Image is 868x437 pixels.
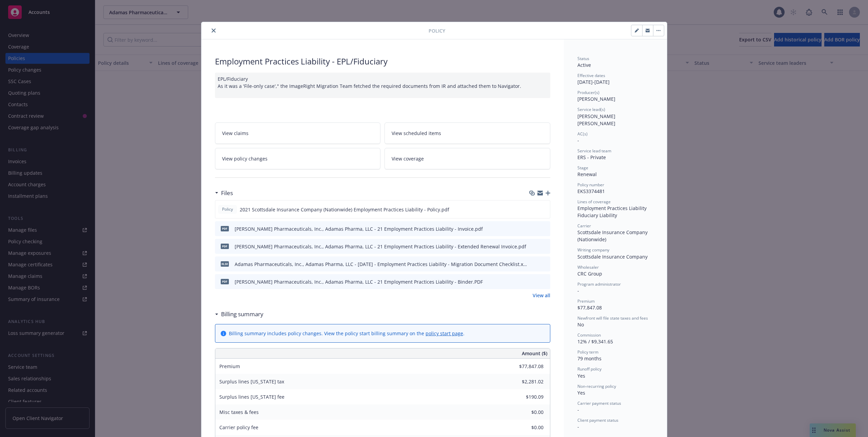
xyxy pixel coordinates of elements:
span: Service lead(s) [577,107,605,112]
button: preview file [541,206,547,213]
span: Surplus lines [US_STATE] fee [219,394,284,400]
a: View policy changes [215,148,381,169]
span: View scheduled items [392,130,441,137]
a: View scheduled items [384,122,550,144]
span: Runoff policy [577,366,601,372]
span: $77,847.08 [577,304,602,311]
span: EKS3374481 [577,188,605,194]
div: [PERSON_NAME] Pharmaceuticals, Inc., Adamas Pharma, LLC - 21 Employment Practices Liability - Ext... [235,243,526,250]
span: Premium [219,363,240,369]
button: preview file [541,225,548,232]
span: Carrier payment status [577,400,621,406]
span: ERS - Private [577,154,606,160]
span: Lines of coverage [577,199,611,205]
input: 0.00 [504,361,548,372]
span: View policy changes [222,155,268,162]
button: close [210,26,218,35]
span: - [577,287,579,294]
span: Effective dates [577,73,605,78]
span: 2021 Scottsdale Insurance Company (Nationwide) Employment Practices Liability - Policy.pdf [240,206,449,213]
span: Program administrator [577,281,621,287]
div: Employment Practices Liability - EPL/Fiduciary [215,56,550,67]
span: [PERSON_NAME] [PERSON_NAME] [577,113,617,127]
span: Writing company [577,247,609,253]
div: Fiduciary Liability [577,212,653,219]
a: View coverage [384,148,550,169]
span: [PERSON_NAME] [577,96,615,102]
span: Renewal [577,171,597,177]
button: download file [531,225,536,232]
button: preview file [541,278,548,285]
span: 79 months [577,355,601,362]
input: 0.00 [504,422,548,433]
span: Policy [429,27,445,34]
span: Newfront will file state taxes and fees [577,315,648,321]
span: Producer(s) [577,90,599,95]
input: 0.00 [504,392,548,402]
span: pdf [221,226,229,231]
span: Commission [577,332,601,338]
button: preview file [541,243,548,250]
span: Policy term [577,349,598,355]
div: [PERSON_NAME] Pharmaceuticals, Inc., Adamas Pharma, LLC - 21 Employment Practices Liability - Bin... [235,278,483,285]
h3: Billing summary [221,310,263,319]
span: Scottsdale Insurance Company [577,253,648,260]
span: xlsx [221,261,229,266]
button: download file [530,206,536,213]
div: EPL/Fiduciary As it was a 'File-only case'," the ImageRight Migration Team fetched the required d... [215,73,550,98]
span: CRC Group [577,270,602,277]
span: Client payment status [577,417,618,423]
span: Policy number [577,182,604,188]
div: Files [215,189,233,197]
span: Service lead team [577,148,611,154]
span: Policy [221,206,234,212]
span: Wholesaler [577,264,599,270]
span: PDF [221,279,229,284]
span: Misc taxes & fees [219,409,259,415]
span: Carrier policy fee [219,424,258,431]
a: View all [533,292,550,299]
span: 12% / $9,341.65 [577,338,613,345]
div: Billing summary [215,310,263,319]
div: [PERSON_NAME] Pharmaceuticals, Inc., Adamas Pharma, LLC - 21 Employment Practices Liability - Inv... [235,225,483,232]
h3: Files [221,189,233,197]
a: View claims [215,122,381,144]
input: 0.00 [504,377,548,387]
span: - [577,137,579,144]
span: Scottsdale Insurance Company (Nationwide) [577,229,649,243]
span: View coverage [392,155,424,162]
span: Surplus lines [US_STATE] tax [219,378,284,385]
input: 0.00 [504,407,548,417]
span: Active [577,62,591,68]
span: View claims [222,130,249,137]
span: Premium [577,298,595,304]
div: [DATE] - [DATE] [577,73,653,85]
span: Non-recurring policy [577,383,616,389]
span: No [577,321,584,328]
span: Yes [577,389,585,396]
span: pdf [221,244,229,249]
span: Carrier [577,223,591,229]
span: AC(s) [577,131,588,137]
a: policy start page [426,330,463,337]
div: Adamas Pharmaceuticals, Inc., Adamas Pharma, LLC - [DATE] - Employment Practices Liability - Migr... [235,261,528,268]
div: Billing summary includes policy changes. View the policy start billing summary on the . [229,330,465,337]
span: Stage [577,165,588,171]
button: preview file [541,261,548,268]
button: download file [531,261,536,268]
div: Employment Practices Liability [577,205,653,212]
button: download file [531,278,536,285]
button: download file [531,243,536,250]
span: - [577,406,579,413]
span: Yes [577,373,585,379]
span: Status [577,56,589,61]
span: Amount ($) [522,350,547,357]
span: - [577,423,579,430]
